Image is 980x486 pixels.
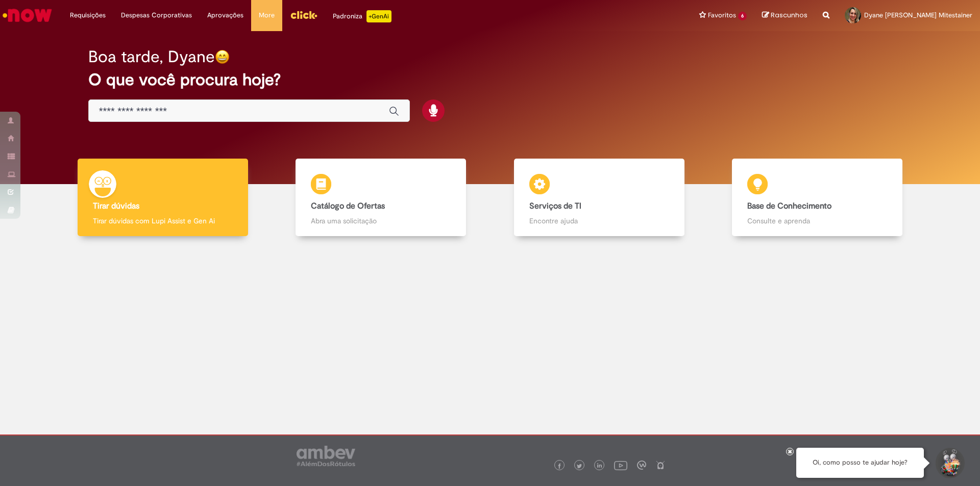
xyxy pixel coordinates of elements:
[93,216,233,226] p: Tirar dúvidas com Lupi Assist e Gen Ai
[796,448,924,478] div: Oi, como posso te ajudar hoje?
[577,464,582,469] img: logo_footer_twitter.png
[93,201,139,211] b: Tirar dúvidas
[54,159,272,237] a: Tirar dúvidas Tirar dúvidas com Lupi Assist e Gen Ai
[747,216,887,226] p: Consulte e aprenda
[1,5,54,25] img: ServiceNow
[88,71,892,89] h2: O que você procura hoje?
[934,448,965,478] button: Iniciar Conversa de Suporte
[597,463,602,469] img: logo_footer_linkedin.png
[529,201,581,211] b: Serviços de TI
[637,461,646,470] img: logo_footer_workplace.png
[557,464,562,469] img: logo_footer_facebook.png
[864,11,972,19] span: Dyane [PERSON_NAME] Mitestainer
[614,458,627,472] img: logo_footer_youtube.png
[747,201,831,211] b: Base de Conhecimento
[708,10,736,20] span: Favoritos
[290,7,317,22] img: click_logo_yellow_360x200.png
[311,216,451,226] p: Abra uma solicitação
[490,159,708,237] a: Serviços de TI Encontre ajuda
[738,12,747,20] span: 6
[656,461,665,470] img: logo_footer_naosei.png
[207,10,243,20] span: Aprovações
[333,10,391,22] div: Padroniza
[366,10,391,22] p: +GenAi
[272,159,491,237] a: Catálogo de Ofertas Abra uma solicitação
[708,159,927,237] a: Base de Conhecimento Consulte e aprenda
[70,10,106,20] span: Requisições
[297,446,355,466] img: logo_footer_ambev_rotulo_gray.png
[762,11,807,20] a: Rascunhos
[88,48,215,66] h2: Boa tarde, Dyane
[259,10,275,20] span: More
[121,10,192,20] span: Despesas Corporativas
[215,49,230,64] img: happy-face.png
[311,201,385,211] b: Catálogo de Ofertas
[529,216,669,226] p: Encontre ajuda
[771,10,807,20] span: Rascunhos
